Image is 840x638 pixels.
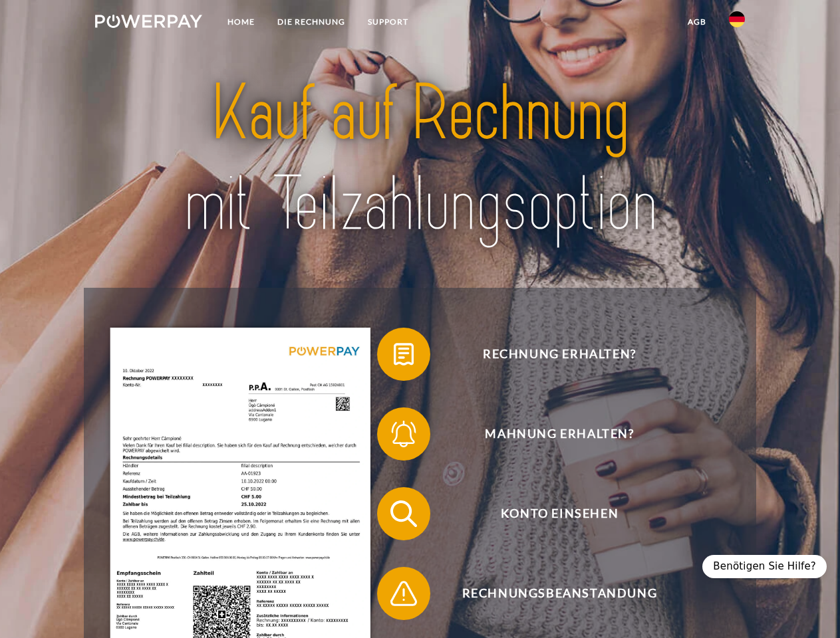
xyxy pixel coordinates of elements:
a: SUPPORT [356,10,420,34]
button: Rechnungsbeanstandung [377,567,723,620]
img: qb_warning.svg [387,577,420,610]
a: Home [216,10,266,34]
img: title-powerpay_de.svg [127,64,713,255]
a: agb [676,10,718,34]
img: qb_bill.svg [387,338,420,371]
div: Benötigen Sie Hilfe? [702,555,827,578]
span: Mahnung erhalten? [396,407,722,461]
button: Rechnung erhalten? [377,328,723,381]
img: de [729,11,745,27]
button: Mahnung erhalten? [377,407,723,461]
img: qb_bell.svg [387,417,420,451]
span: Rechnung erhalten? [396,328,722,381]
a: DIE RECHNUNG [266,10,356,34]
span: Rechnungsbeanstandung [396,567,722,620]
img: qb_search.svg [387,497,420,530]
button: Konto einsehen [377,487,723,540]
img: logo-powerpay-white.svg [95,15,202,28]
span: Konto einsehen [396,487,722,540]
